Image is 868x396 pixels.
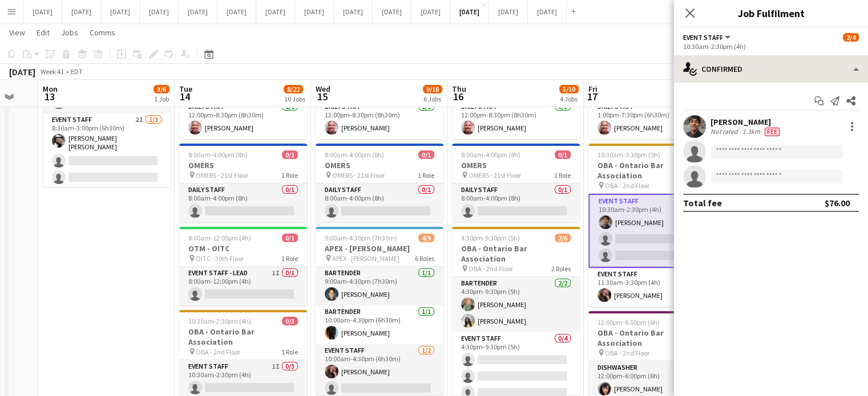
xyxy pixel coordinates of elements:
span: 16 [450,90,466,103]
h3: OMERS [179,160,307,170]
div: $76.00 [825,197,850,209]
app-job-card: 4:30pm-9:30pm (5h)2/6OBA - Ontario Bar Association OBA - 2nd Floor2 RolesBartender2/24:30pm-9:30p... [452,227,580,395]
span: Event Staff [683,33,723,42]
span: Thu [452,84,466,94]
span: 6 Roles [415,254,434,263]
h3: OMERS [316,160,443,170]
span: 2/6 [555,234,571,242]
app-card-role: Bartender1/19:00am-4:30pm (7h30m)[PERSON_NAME] [316,267,443,305]
a: Comms [85,25,120,40]
span: 13 [41,90,58,103]
span: 1 Role [554,171,571,179]
span: Fri [588,84,597,94]
div: [PERSON_NAME] [710,117,782,127]
div: 10:30am-2:30pm (4h) [683,42,859,51]
span: 4:30pm-9:30pm (5h) [461,234,520,242]
button: [DATE] [101,1,140,23]
span: Mon [43,84,58,94]
app-job-card: 8:00am-4:00pm (8h)0/1OMERS OMERS - 21st Floor1 RoleDaily Staff0/18:00am-4:00pm (8h) [452,144,580,222]
h3: OMERS [452,160,580,170]
button: [DATE] [373,1,411,23]
span: 1 Role [418,171,434,179]
span: 4/9 [418,234,434,242]
span: 0/1 [282,234,298,242]
button: [DATE] [450,1,489,23]
h3: OBA - Ontario Bar Association [588,328,716,348]
span: Edit [37,27,50,38]
button: [DATE] [411,1,450,23]
app-job-card: 9:00am-4:30pm (7h30m)4/9APEX - [PERSON_NAME] APEX - [PERSON_NAME]6 RolesBartender1/19:00am-4:30pm... [316,227,443,395]
div: Confirmed [674,55,868,83]
div: 4 Jobs [560,95,578,103]
h3: OBA - Ontario Bar Association [452,243,580,264]
span: Jobs [61,27,78,38]
h3: APEX - [PERSON_NAME] [316,243,443,254]
span: Fee [765,128,780,136]
span: 0/1 [418,150,434,159]
div: [DATE] [9,66,35,77]
h3: OTM - OITC [179,243,307,254]
a: Edit [32,25,54,40]
span: OMERS - 21st Floor [469,171,521,179]
span: 12:00pm-6:00pm (6h) [597,318,660,326]
app-job-card: 8:00am-12:00pm (4h)0/1OTM - OITC OITC - 30th Floor1 RoleEvent Staff - Lead1I0/18:00am-12:00pm (4h) [179,227,307,305]
span: Comms [90,27,115,38]
span: 8/22 [284,85,303,93]
h3: OBA - Ontario Bar Association [179,326,307,347]
app-job-card: 8:00am-4:00pm (8h)0/1OMERS OMERS - 21st Floor1 RoleDaily Staff0/18:00am-4:00pm (8h) [316,144,443,222]
span: 8:00am-4:00pm (8h) [461,150,520,159]
div: Not rated [710,127,740,136]
span: 2/4 [843,33,859,42]
app-card-role: Event Staff - Lead1I0/18:00am-12:00pm (4h) [179,267,307,305]
div: Crew has different fees then in role [762,127,782,136]
span: 0/1 [555,150,571,159]
app-card-role: Daily Staff1/112:00pm-8:30pm (8h30m)[PERSON_NAME] [179,100,307,139]
span: 0/1 [282,150,298,159]
app-card-role: Daily Staff1/112:00pm-8:30pm (8h30m)[PERSON_NAME] [452,100,580,139]
div: 1.3km [740,127,762,136]
span: 5/10 [559,85,579,93]
div: Total fee [683,197,722,209]
button: [DATE] [489,1,528,23]
div: 10:30am-3:30pm (5h)2/4OBA - Ontario Bar Association OBA - 2nd Floor2 RolesEvent Staff2I1/310:30am... [588,144,716,307]
button: [DATE] [295,1,334,23]
span: 1 Role [281,254,298,263]
span: OBA - 2nd Floor [469,264,513,273]
span: OITC - 30th Floor [196,254,244,263]
span: 1 Role [281,171,298,179]
span: 8:00am-12:00pm (4h) [188,234,251,242]
button: [DATE] [179,1,217,23]
app-card-role: Event Staff2I1/310:30am-2:30pm (4h)[PERSON_NAME] [588,194,716,268]
h3: OBA - Ontario Bar Association [588,160,716,181]
div: 10 Jobs [284,95,305,103]
a: View [5,25,30,40]
span: 15 [314,90,330,103]
h3: Job Fulfilment [674,6,868,21]
span: OBA - 2nd Floor [605,181,649,190]
app-card-role: Daily Staff1/11:00pm-7:30pm (6h30m)[PERSON_NAME] [588,100,716,139]
button: [DATE] [140,1,179,23]
span: 0/3 [282,317,298,325]
span: OMERS - 21st Floor [332,171,385,179]
span: 8:00am-4:00pm (8h) [325,150,384,159]
button: [DATE] [217,1,256,23]
span: 9:00am-4:30pm (7h30m) [325,234,397,242]
span: Tue [179,84,192,94]
div: EDT [71,67,83,76]
span: 2 Roles [551,264,571,273]
button: [DATE] [334,1,373,23]
button: [DATE] [62,1,101,23]
app-card-role: Bartender1/110:00am-4:30pm (6h30m)[PERSON_NAME] [316,305,443,344]
app-card-role: Daily Staff0/18:00am-4:00pm (8h) [179,183,307,222]
span: OMERS - 21st Floor [196,171,248,179]
button: [DATE] [528,1,567,23]
button: Event Staff [683,33,732,42]
button: [DATE] [23,1,62,23]
app-job-card: 8:00am-4:00pm (8h)0/1OMERS OMERS - 21st Floor1 RoleDaily Staff0/18:00am-4:00pm (8h) [179,144,307,222]
span: 14 [177,90,192,103]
